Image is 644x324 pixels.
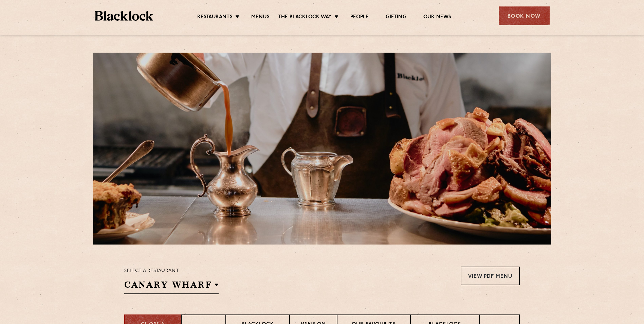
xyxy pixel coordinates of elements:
[499,6,550,25] div: Book Now
[124,267,219,275] p: Select a restaurant
[197,14,233,21] a: Restaurants
[124,279,219,294] h2: Canary Wharf
[386,14,406,21] a: Gifting
[423,14,452,21] a: Our News
[350,14,369,21] a: People
[95,11,153,21] img: BL_Textured_Logo-footer-cropped.svg
[461,267,520,285] a: View PDF Menu
[278,14,332,21] a: The Blacklock Way
[251,14,270,21] a: Menus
